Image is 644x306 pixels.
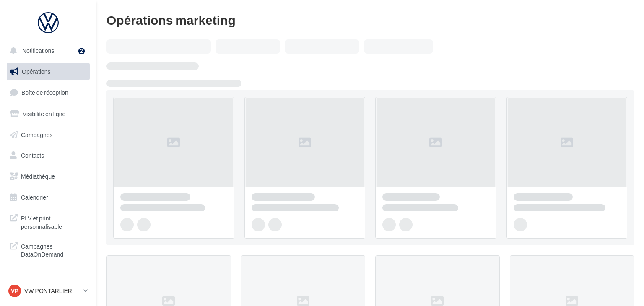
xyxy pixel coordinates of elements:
a: PLV et print personnalisable [5,209,91,234]
span: Calendrier [21,194,48,201]
a: Campagnes DataOnDemand [5,237,91,262]
a: Boîte de réception [5,83,91,101]
a: Médiathèque [5,168,91,185]
a: Visibilité en ligne [5,105,91,123]
span: Notifications [22,47,54,54]
a: Opérations [5,63,91,80]
span: Campagnes [21,131,53,138]
span: Visibilité en ligne [23,110,65,117]
span: VP [11,287,19,295]
span: Médiathèque [21,173,55,180]
a: VP VW PONTARLIER [7,283,90,299]
p: VW PONTARLIER [24,287,80,295]
a: Contacts [5,147,91,164]
button: Notifications 2 [5,42,88,60]
span: Contacts [21,152,44,159]
span: Boîte de réception [21,89,68,96]
a: Campagnes [5,126,91,144]
a: Calendrier [5,189,91,206]
span: PLV et print personnalisable [21,213,86,231]
span: Opérations [22,68,50,75]
div: 2 [78,48,85,54]
span: Campagnes DataOnDemand [21,241,86,259]
div: Opérations marketing [106,13,634,26]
